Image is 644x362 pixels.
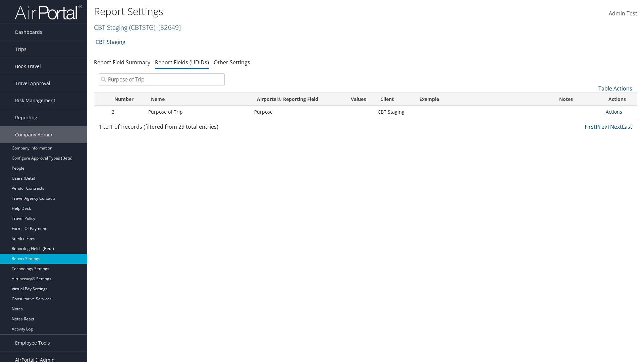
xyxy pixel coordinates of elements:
[129,23,155,32] span: ( CBTSTG )
[342,93,374,106] th: Values
[585,123,596,130] a: First
[602,93,637,106] th: Actions
[609,10,637,17] span: Admin Test
[119,123,122,130] span: 1
[94,93,108,106] th: : activate to sort column descending
[214,59,250,66] a: Other Settings
[155,59,209,66] a: Report Fields (UDIDs)
[15,24,42,41] span: Dashboards
[108,106,145,118] td: 2
[145,93,251,106] th: Name
[15,109,37,126] span: Reporting
[145,106,251,118] td: Purpose of Trip
[609,3,637,24] a: Admin Test
[108,93,145,106] th: Number
[251,106,342,118] td: Purpose
[96,35,125,49] a: CBT Staging
[413,93,553,106] th: Example
[99,73,225,85] input: Search
[15,126,52,143] span: Company Admin
[99,123,225,134] div: 1 to 1 of records (filtered from 29 total entries)
[155,23,181,32] span: , [ 32649 ]
[374,93,414,106] th: Client
[94,59,150,66] a: Report Field Summary
[94,23,181,32] a: CBT Staging
[607,123,610,130] a: 1
[15,92,55,109] span: Risk Management
[606,109,622,115] a: Actions
[553,93,602,106] th: Notes
[610,123,622,130] a: Next
[15,58,41,75] span: Book Travel
[15,4,82,20] img: airportal-logo.png
[374,106,414,118] td: CBT Staging
[15,75,50,92] span: Travel Approval
[598,85,632,92] a: Table Actions
[15,335,50,351] span: Employee Tools
[15,41,26,58] span: Trips
[596,123,607,130] a: Prev
[622,123,632,130] a: Last
[251,93,342,106] th: Airportal&reg; Reporting Field
[94,4,456,18] h1: Report Settings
